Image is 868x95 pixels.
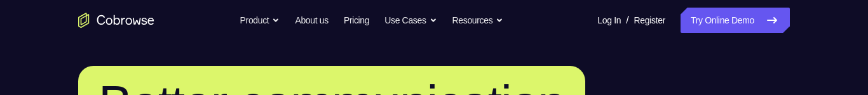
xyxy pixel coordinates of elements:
button: Product [240,8,280,33]
a: Log In [597,8,621,33]
button: Resources [452,8,504,33]
button: Use Cases [384,8,437,33]
a: Pricing [344,8,369,33]
a: Go to the home page [78,13,154,28]
a: About us [295,8,328,33]
a: Try Online Demo [681,8,790,33]
a: Register [634,8,665,33]
span: / [626,13,628,28]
